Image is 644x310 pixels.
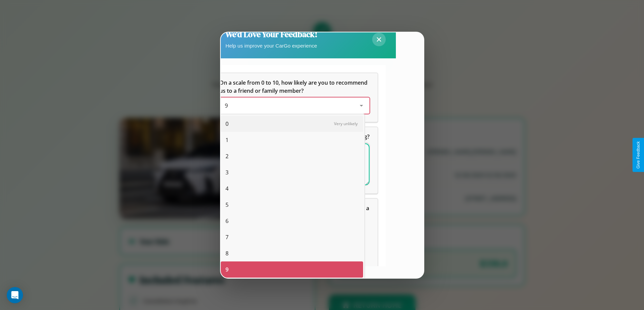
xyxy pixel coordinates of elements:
[219,133,369,140] span: What can we do to make your experience more satisfying?
[219,204,371,220] span: Which of the following features do you value the most in a vehicle?
[221,180,363,197] div: 4
[221,229,363,245] div: 7
[221,164,363,180] div: 3
[221,197,363,213] div: 5
[219,79,369,94] span: On a scale from 0 to 10, how likely are you to recommend us to a friend or family member?
[221,245,363,261] div: 8
[225,265,229,274] span: 9
[221,132,363,148] div: 1
[225,201,229,209] span: 5
[225,29,317,40] h2: We'd Love Your Feedback!
[219,79,369,95] h5: On a scale from 0 to 10, how likely are you to recommend us to a friend or family member?
[334,121,358,126] span: Very unlikely
[225,233,229,241] span: 7
[225,249,229,257] span: 8
[221,278,363,294] div: 10
[225,168,229,176] span: 3
[225,41,317,50] p: Help us improve your CarGo experience
[225,136,229,144] span: 1
[219,97,369,114] div: On a scale from 0 to 10, how likely are you to recommend us to a friend or family member?
[221,261,363,278] div: 9
[225,152,229,160] span: 2
[221,116,363,132] div: 0
[221,148,363,164] div: 2
[225,217,229,225] span: 6
[7,287,23,303] div: Open Intercom Messenger
[221,213,363,229] div: 6
[225,120,229,128] span: 0
[636,141,641,169] div: Give Feedback
[211,73,378,122] div: On a scale from 0 to 10, how likely are you to recommend us to a friend or family member?
[225,185,229,193] span: 4
[225,102,228,109] span: 9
